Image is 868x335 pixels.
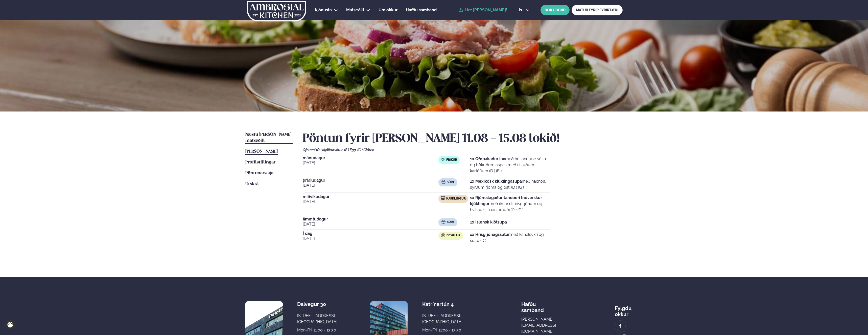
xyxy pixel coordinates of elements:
img: image alt [618,323,623,329]
a: Þjónusta [315,7,332,13]
span: þriðjudagur [303,178,438,182]
div: [STREET_ADDRESS], [GEOGRAPHIC_DATA] [297,313,337,325]
div: [STREET_ADDRESS], [GEOGRAPHIC_DATA] [422,313,462,325]
span: Útskrá [245,182,259,186]
a: Prófílstillingar [245,159,275,165]
a: image alt [615,321,626,331]
span: (G ) Glúten [357,148,374,152]
button: BÓKA BORÐ [541,5,570,15]
img: soup.svg [441,220,445,224]
a: [PERSON_NAME][EMAIL_ADDRESS][DOMAIN_NAME] [521,316,556,334]
span: Í dag [303,232,438,236]
p: með ilmandi hrísgrjónum og hvítlauks naan brauði (D ) (G ) [470,195,550,213]
div: Fylgdu okkur [615,301,631,317]
span: Um okkur [379,8,397,12]
span: [DATE] [303,182,438,188]
span: mánudagur [303,156,438,160]
span: Næstu [PERSON_NAME] matseðill [245,132,291,143]
span: is [519,8,524,12]
span: Hafðu samband [406,8,437,12]
span: [DATE] [303,221,438,227]
span: [DATE] [303,160,438,166]
img: bagle-new-16px.svg [441,233,445,237]
span: Hafðu samband [521,297,544,313]
a: Útskrá [245,181,259,187]
a: Hafðu samband [406,7,437,13]
span: Fiskur [446,158,457,162]
span: [DATE] [303,236,438,242]
a: Næstu [PERSON_NAME] matseðill [245,132,293,144]
a: Matseðill [346,7,364,13]
span: Kjúklingur [446,197,466,201]
span: Beyglur [447,234,460,238]
a: Um okkur [379,7,397,13]
strong: 1x Rjómalagaður tandoori Indverskur kjúklingur [470,195,542,206]
img: logo [246,1,307,21]
span: Þjónusta [315,8,332,12]
img: fish.svg [441,157,445,161]
div: Dalvegur 30 [297,301,337,307]
span: Súpa [447,180,454,184]
p: með hollandaise sósu og bökuðum aspas með ristuðum kartöflum (D ) (E ) [470,156,550,174]
span: [DATE] [303,199,438,205]
span: [PERSON_NAME] [245,149,278,154]
strong: 1x Mexíkósk kjúklingasúpa [470,179,522,184]
a: [PERSON_NAME] [245,149,278,155]
p: með kanelsykri og sultu (D ) [470,232,550,244]
img: chicken.svg [441,196,445,200]
span: fimmtudagur [303,217,438,221]
span: Prófílstillingar [245,160,275,164]
span: miðvikudagur [303,195,438,199]
span: (D ) Mjólkurvörur , [316,148,344,152]
div: Ofnæmi: [303,148,623,152]
a: Pöntunarsaga [245,170,273,176]
img: soup.svg [441,180,445,184]
div: Katrínartún 4 [422,301,462,307]
span: Súpa [447,220,454,224]
strong: 1x Ofnbakaður lax [470,156,505,161]
span: Matseðill [346,8,364,12]
a: Hæ [PERSON_NAME]! [459,8,507,12]
div: Mon-Fri: 11:00 - 13:30 [297,327,337,333]
strong: 1x Hrísgrjónagrautur [470,232,510,237]
strong: 1x Íslensk kjötsúpa [470,220,507,225]
h2: Pöntun fyrir [PERSON_NAME] 11.08 - 15.08 lokið! [303,132,623,146]
button: is [515,8,534,12]
p: með nachos, sýrðum rjóma og osti (D ) (G ) [470,178,550,190]
a: Cookie settings [5,320,15,330]
span: (E ) Egg , [344,148,357,152]
div: Mon-Fri: 11:00 - 13:30 [422,327,462,333]
a: MATUR FYRIR FYRIRTÆKI [572,5,623,15]
span: Pöntunarsaga [245,171,273,175]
